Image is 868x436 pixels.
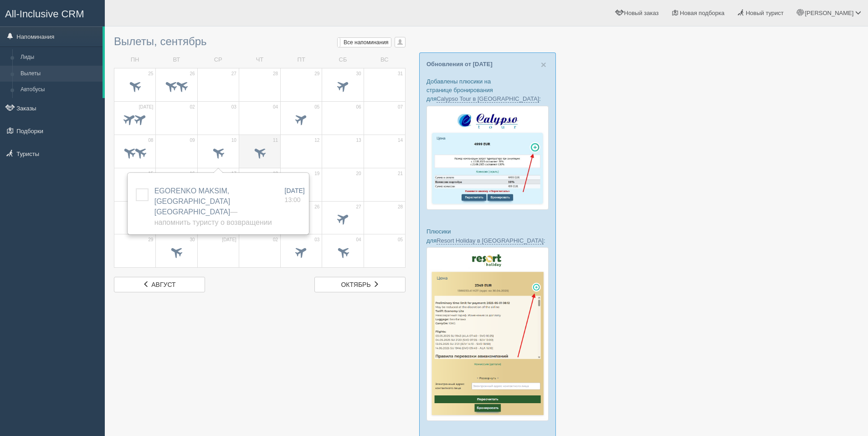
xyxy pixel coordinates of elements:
[398,71,403,77] span: 31
[314,171,319,177] span: 19
[398,237,403,243] span: 05
[426,61,493,67] a: Обновления от [DATE]
[148,171,153,177] span: 15
[231,171,236,177] span: 17
[148,137,153,144] span: 08
[398,171,403,177] span: 21
[314,104,319,110] span: 05
[281,52,322,68] td: ПТ
[273,171,278,177] span: 18
[805,10,853,16] span: [PERSON_NAME]
[16,82,103,98] a: Автобусы
[344,39,389,46] span: Все напоминания
[273,237,278,243] span: 02
[156,52,197,68] td: ВТ
[16,49,103,66] a: Лиды
[356,204,361,210] span: 27
[356,171,361,177] span: 20
[437,95,539,103] a: Calypso Tour в [GEOGRAPHIC_DATA]
[222,237,236,243] span: [DATE]
[356,104,361,110] span: 06
[437,237,544,244] a: Resort Holiday в [GEOGRAPHIC_DATA]
[314,237,319,243] span: 03
[0,0,104,26] a: All-Inclusive CRM
[541,59,546,70] span: ×
[114,277,205,292] a: август
[190,237,195,243] span: 30
[398,104,403,110] span: 07
[285,196,301,203] span: 13:00
[151,281,175,288] span: август
[5,8,84,20] span: All-Inclusive CRM
[398,204,403,210] span: 28
[231,104,236,110] span: 03
[190,71,195,77] span: 26
[322,52,364,68] td: СБ
[680,10,724,16] span: Новая подборка
[139,104,153,110] span: [DATE]
[190,104,195,110] span: 02
[154,187,272,226] span: EGORENKO MAKSIM, [GEOGRAPHIC_DATA] [GEOGRAPHIC_DATA]
[285,186,305,204] a: [DATE] 13:00
[148,237,153,243] span: 29
[314,277,406,292] a: октябрь
[624,10,659,16] span: Новый заказ
[746,10,784,16] span: Новый турист
[154,208,272,226] span: — Напомнить туристу о возвращении
[273,71,278,77] span: 28
[197,52,239,68] td: СР
[426,247,549,421] img: resort-holiday-%D0%BF%D1%96%D0%B4%D0%B1%D1%96%D1%80%D0%BA%D0%B0-%D1%81%D1%80%D0%BC-%D0%B4%D0%BB%D...
[314,204,319,210] span: 26
[356,137,361,144] span: 13
[285,187,305,194] span: [DATE]
[231,71,236,77] span: 27
[16,66,103,82] a: Вылеты
[190,171,195,177] span: 16
[273,104,278,110] span: 04
[364,52,405,68] td: ВС
[541,60,546,69] button: Close
[154,187,272,226] a: EGORENKO MAKSIM, [GEOGRAPHIC_DATA] [GEOGRAPHIC_DATA]— Напомнить туристу о возвращении
[341,281,370,288] span: октябрь
[426,77,549,103] p: Добавлены плюсики на странице бронирования для :
[314,71,319,77] span: 29
[398,137,403,144] span: 14
[239,52,280,68] td: ЧТ
[231,137,236,144] span: 10
[190,137,195,144] span: 09
[356,71,361,77] span: 30
[114,52,156,68] td: ПН
[114,36,406,47] h3: Вылеты, сентябрь
[314,137,319,144] span: 12
[273,137,278,144] span: 11
[426,106,549,210] img: calypso-tour-proposal-crm-for-travel-agency.jpg
[356,237,361,243] span: 04
[148,71,153,77] span: 25
[426,227,549,244] p: Плюсики для :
